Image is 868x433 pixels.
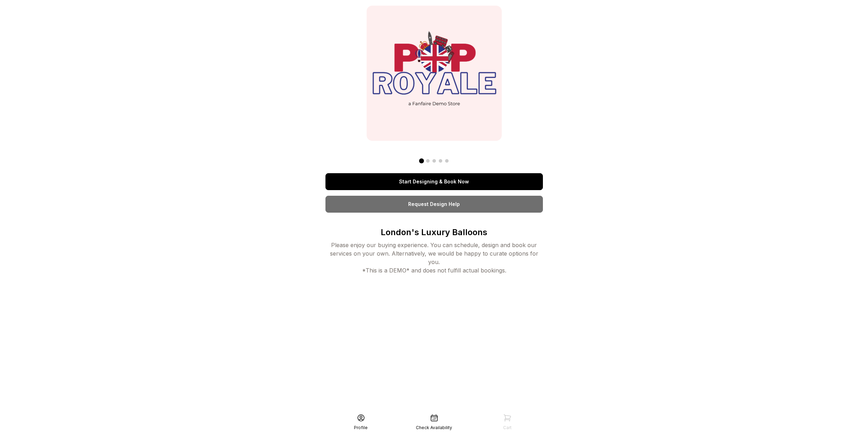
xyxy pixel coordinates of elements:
[325,196,543,213] a: Request Design Help
[416,425,452,431] div: Check Availability
[325,173,543,190] a: Start Designing & Book Now
[325,227,543,238] p: London's Luxury Balloons
[503,425,512,431] div: Cart
[325,241,543,275] div: Please enjoy our buying experience. You can schedule, design and book our services on your own. A...
[354,425,368,431] div: Profile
